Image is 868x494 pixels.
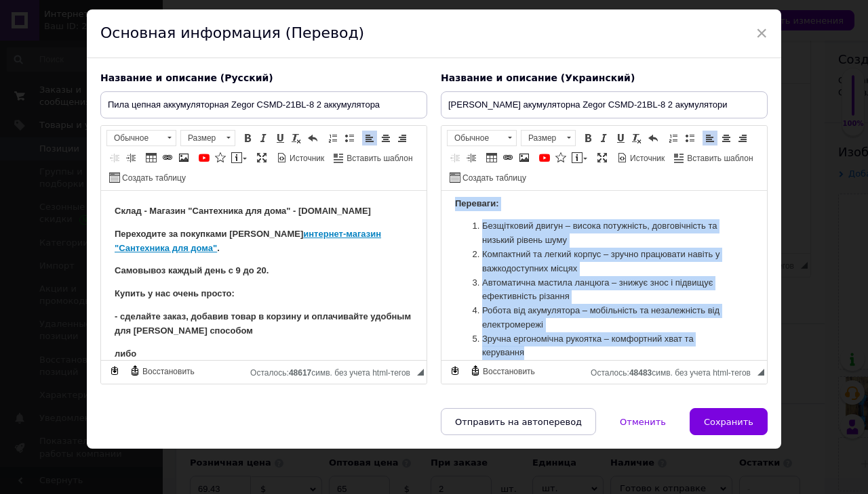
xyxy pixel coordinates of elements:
[468,363,537,378] a: Восстановить
[100,72,273,83] span: Название и описание (Русский)
[682,131,697,145] a: Вставить / удалить маркированный список
[250,365,417,378] div: Подсчет символов
[254,150,269,165] a: Развернуть
[116,52,119,62] strong: .
[672,150,755,165] a: Вставить шаблон
[484,150,499,165] a: Таблица
[417,369,424,376] span: Перетащите для изменения размера
[385,38,388,48] strong: .
[197,150,212,165] a: Добавить видео с YouTube
[123,150,138,165] a: Увеличить отступ
[629,131,644,145] a: Убрать форматирование
[666,131,681,145] a: Вставить / удалить нумерованный список
[106,130,176,146] a: Обычное
[735,131,750,145] a: По правому краю
[140,366,195,378] span: Восстановить
[690,408,768,435] button: Сохранить
[448,170,528,185] a: Создать таблицу
[176,150,191,165] a: Изображение
[455,417,582,427] span: Отправить на автоперевод
[14,38,280,62] a: интернет-магазин "Сантехника для дома"
[553,150,568,165] a: Вставить иконку
[87,9,781,58] div: Основная информация (Перевод)
[448,150,462,165] a: Уменьшить отступ
[14,15,270,25] strong: Склад - Магазин "Сантехника для дома" - [DOMAIN_NAME]
[757,369,764,376] span: Перетащите для изменения размера
[537,150,552,165] a: Добавить видео с YouTube
[580,131,595,145] a: Полужирный (Ctrl+B)
[256,131,271,145] a: Курсив (Ctrl+I)
[517,150,532,165] a: Изображение
[464,150,479,165] a: Увеличить отступ
[521,130,576,146] a: Размер
[704,417,753,427] span: Сохранить
[14,129,35,139] strong: либо
[570,150,589,165] a: Вставить сообщение
[289,368,311,378] span: 48617
[755,22,768,45] span: ×
[107,170,188,185] a: Создать таблицу
[646,131,660,145] a: Отменить (Ctrl+Z)
[325,131,340,145] a: Вставить / удалить нумерованный список
[615,150,667,165] a: Источник
[275,150,326,165] a: Источник
[460,173,526,184] span: Создать таблицу
[305,131,320,145] a: Отменить (Ctrl+Z)
[107,131,163,145] span: Обычное
[500,150,515,165] a: Вставить/Редактировать ссылку (Ctrl+L)
[521,131,562,145] span: Размер
[597,131,612,145] a: Курсив (Ctrl+I)
[240,131,255,145] a: Полужирный (Ctrl+B)
[703,131,717,145] a: По левому краю
[620,417,666,427] span: Отменить
[160,150,175,165] a: Вставить/Редактировать ссылку (Ctrl+L)
[595,150,610,165] a: Развернуть
[14,61,167,71] strong: Самовывоз каждый день с 9 до 20.
[628,153,665,164] span: Источник
[332,150,414,165] a: Вставить шаблон
[14,38,202,48] strong: Переходите за покупками [PERSON_NAME]
[107,363,122,378] a: Сделать резервную копию сейчас
[441,408,596,435] button: Отправить на автоперевод
[213,150,228,165] a: Вставить иконку
[441,191,767,360] iframe: Визуальный текстовый редактор, 8E2BFD42-87DE-4DBC-84F1-0FD85B8CC0FA
[606,408,680,435] button: Отменить
[101,191,427,360] iframe: Визуальный текстовый редактор, 481A1F48-000E-476F-BFB5-9F78CC57E153
[629,368,652,378] span: 48483
[14,158,35,168] strong: либо
[127,363,197,378] a: Восстановить
[378,131,393,145] a: По центру
[613,131,628,145] a: Подчеркнутый (Ctrl+U)
[14,83,134,93] strong: Купить у нас очень просто:
[181,131,222,145] span: Размер
[14,14,606,491] body: Визуальный текстовый редактор, 9BCFFFF4-8D60-4A55-82FC-A9520F30D5CD
[685,153,753,164] span: Вставить шаблон
[144,150,159,165] a: Таблица
[448,131,503,145] span: Обычное
[288,153,324,164] span: Источник
[202,38,385,48] a: интернет-магазин "Сантехника для дома"
[14,74,167,85] strong: Самовывоз каждый день с 9 до 20.
[120,173,186,184] span: Создать таблицу
[362,131,377,145] a: По левому краю
[180,130,235,146] a: Размер
[448,363,462,378] a: Сделать резервную копию сейчас
[719,131,734,145] a: По центру
[229,150,249,165] a: Вставить сообщение
[591,365,757,378] div: Подсчет символов
[441,72,635,83] span: Название и описание (Украинский)
[447,130,517,146] a: Обычное
[107,150,122,165] a: Уменьшить отступ
[14,120,310,145] strong: - сделайте заказ, добавив товар в корзину и оплачивайте удобным для [PERSON_NAME] способом
[481,366,535,378] span: Восстановить
[289,131,304,145] a: Убрать форматирование
[273,131,288,145] a: Подчеркнутый (Ctrl+U)
[395,131,410,145] a: По правому краю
